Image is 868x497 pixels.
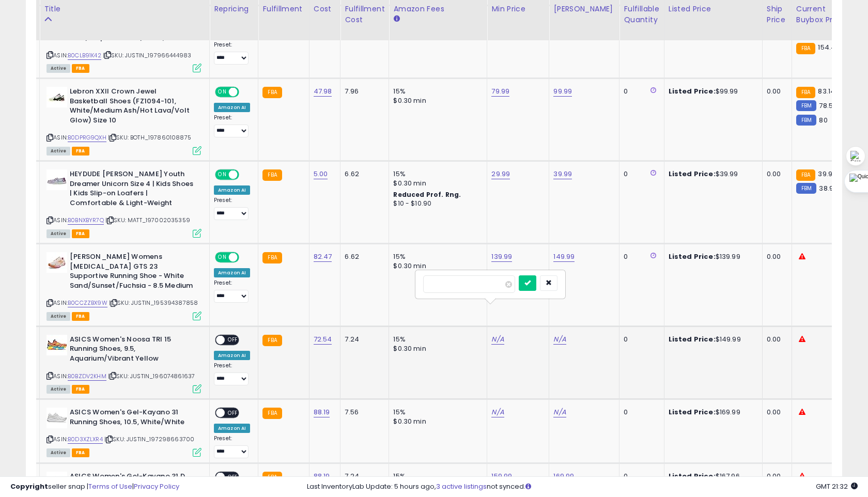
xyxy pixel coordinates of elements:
[669,86,716,96] b: Listed Price:
[491,4,545,14] div: Min Price
[47,169,202,237] div: ASIN:
[393,344,479,353] div: $0.30 min
[393,199,479,208] div: $10 - $10.90
[393,190,461,199] b: Reduced Prof. Rng.
[262,4,304,14] div: Fulfillment
[796,183,816,194] small: FBM
[669,407,716,417] b: Listed Price:
[238,170,254,179] span: OFF
[103,51,191,59] span: | SKU: JUSTIN_197966444983
[72,64,89,73] span: FBA
[624,335,656,344] div: 0
[262,408,282,419] small: FBA
[767,169,784,179] div: 0.00
[70,252,195,293] b: [PERSON_NAME] Womens [MEDICAL_DATA] GTS 23 Supportive Running Shoe - White Sand/Sunset/Fuchsia - ...
[109,299,198,307] span: | SKU: JUSTIN_195394387858
[88,482,132,491] a: Terms of Use
[72,448,89,457] span: FBA
[47,64,70,73] span: All listings currently available for purchase on Amazon
[818,169,836,179] span: 39.99
[214,279,250,303] div: Preset:
[818,86,835,96] span: 83.14
[345,252,381,261] div: 6.62
[72,385,89,394] span: FBA
[47,335,67,355] img: 41mCkQLpydL._SL40_.jpg
[214,268,250,277] div: Amazon AI
[767,87,784,96] div: 0.00
[816,482,858,491] span: 2025-09-8 21:32 GMT
[47,147,70,156] span: All listings currently available for purchase on Amazon
[262,87,282,98] small: FBA
[796,115,816,126] small: FBM
[553,86,572,97] a: 99.99
[393,169,479,179] div: 15%
[669,408,754,417] div: $169.99
[214,362,250,385] div: Preset:
[345,408,381,417] div: 7.56
[262,169,282,181] small: FBA
[345,335,381,344] div: 7.24
[70,169,195,210] b: HEYDUDE [PERSON_NAME] Youth Dreamer Unicorn Size 4 | Kids Shoes | Kids Slip-on Loafers | Comforta...
[214,114,250,137] div: Preset:
[767,408,784,417] div: 0.00
[47,87,202,154] div: ASIN:
[796,87,815,98] small: FBA
[214,197,250,220] div: Preset:
[553,169,572,179] a: 39.99
[393,96,479,105] div: $0.30 min
[819,115,827,125] span: 80
[214,435,250,458] div: Preset:
[47,408,202,456] div: ASIN:
[72,147,89,156] span: FBA
[491,334,504,345] a: N/A
[393,252,479,261] div: 15%
[393,87,479,96] div: 15%
[491,407,504,417] a: N/A
[393,179,479,188] div: $0.30 min
[72,229,89,238] span: FBA
[796,100,816,111] small: FBM
[314,252,332,262] a: 82.47
[393,14,399,24] small: Amazon Fees.
[669,169,754,179] div: $39.99
[393,4,483,14] div: Amazon Fees
[214,103,250,112] div: Amazon AI
[47,229,70,238] span: All listings currently available for purchase on Amazon
[314,334,332,345] a: 72.54
[68,372,106,381] a: B0BZDV2KHM
[47,448,70,457] span: All listings currently available for purchase on Amazon
[47,335,202,392] div: ASIN:
[216,88,229,97] span: ON
[216,170,229,179] span: ON
[214,41,250,65] div: Preset:
[796,43,815,54] small: FBA
[10,482,179,492] div: seller snap | |
[47,14,202,71] div: ASIN:
[238,88,254,97] span: OFF
[214,424,250,433] div: Amazon AI
[624,408,656,417] div: 0
[669,4,758,14] div: Listed Price
[104,435,194,443] span: | SKU: JUSTIN_197298663700
[238,253,254,262] span: OFF
[72,312,89,321] span: FBA
[314,169,328,179] a: 5.00
[214,351,250,360] div: Amazon AI
[70,408,195,429] b: ASICS Women's Gel-Kayano 31 Running Shoes, 10.5, White/White
[68,299,107,307] a: B0CCZZBX9W
[818,42,840,52] span: 154.44
[314,407,330,417] a: 88.19
[68,435,103,444] a: B0D3XZLXR4
[436,482,487,491] a: 3 active listings
[70,335,195,366] b: ASICS Women's Noosa TRI 15 Running Shoes, 9.5, Aquarium/Vibrant Yellow
[669,334,716,344] b: Listed Price:
[214,185,250,195] div: Amazon AI
[767,335,784,344] div: 0.00
[225,335,241,344] span: OFF
[225,409,241,417] span: OFF
[767,252,784,261] div: 0.00
[214,4,254,14] div: Repricing
[68,133,106,142] a: B0DPRG9QXH
[307,482,858,492] div: Last InventoryLab Update: 5 hours ago, not synced.
[624,252,656,261] div: 0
